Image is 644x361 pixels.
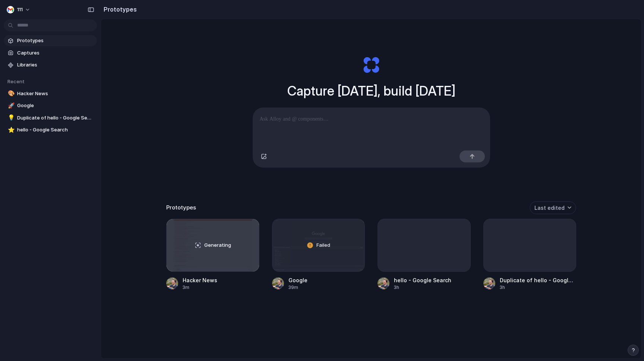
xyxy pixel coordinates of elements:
span: Prototypes [17,37,94,44]
span: Duplicate of hello - Google Search [17,114,94,122]
span: Generating [204,242,231,249]
span: Failed [316,242,330,249]
a: Prototypes [4,35,97,46]
span: hello - Google Search [17,126,94,134]
button: 🎨 [7,90,14,97]
button: Last edited [530,201,576,214]
div: 39m [288,284,307,291]
span: Recent [7,78,25,84]
div: 🎨 [8,89,13,98]
div: 3h [500,284,577,291]
a: Duplicate of hello - Google Search3h [483,219,577,291]
div: 3m [183,284,217,291]
a: hello - Google Search3h [378,219,471,291]
a: GoogleFailedGoogle39m [272,219,365,291]
h2: Prototypes [101,5,137,14]
div: Duplicate of hello - Google Search [500,276,577,284]
span: Libraries [17,61,94,69]
div: 💡 [8,113,13,122]
button: 🚀 [7,102,14,109]
div: ⭐ [8,126,13,134]
a: 🚀Google [4,100,97,111]
h3: Prototypes [166,203,196,212]
a: 🎨Hacker News [4,88,97,99]
button: 💡 [7,114,14,122]
div: hello - Google Search [394,276,451,284]
span: Captures [17,49,94,57]
span: Hacker News [17,90,94,97]
div: 🚀 [8,102,13,110]
h1: Capture [DATE], build [DATE] [287,81,455,101]
a: Hacker NewsGeneratingHacker News3m [166,219,259,291]
div: 3h [394,284,451,291]
div: Google [288,276,307,284]
a: 💡Duplicate of hello - Google Search [4,112,97,124]
span: Google [17,102,94,109]
a: Captures [4,47,97,59]
button: ⭐ [7,126,14,134]
a: ⭐hello - Google Search [4,124,97,136]
a: Libraries [4,59,97,71]
button: 111 [4,4,34,16]
span: 111 [17,6,23,13]
div: Hacker News [183,276,217,284]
